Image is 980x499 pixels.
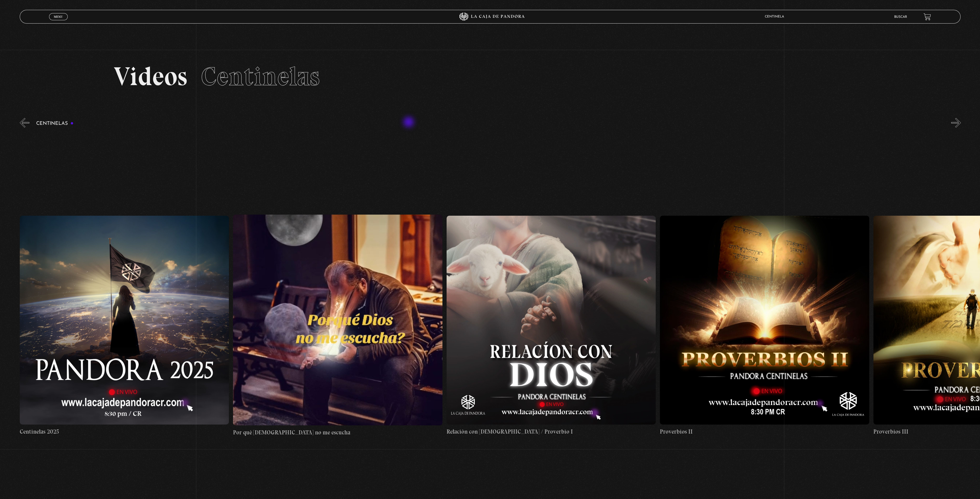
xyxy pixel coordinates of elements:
[54,15,63,18] span: Menu
[894,15,907,19] a: Buscar
[447,427,656,436] h4: Relación con [DEMOGRAPHIC_DATA] / Proverbio I
[660,427,869,436] h4: Proverbios II
[762,15,789,18] span: CENTINELA
[20,118,29,128] button: Previous
[924,13,931,21] a: View your shopping cart
[52,20,65,24] span: Cerrar
[951,118,961,128] button: Next
[20,427,229,436] h4: Centinelas 2025
[114,64,867,90] h2: Videos
[233,428,442,437] h4: Por qué [DEMOGRAPHIC_DATA] no me escucha
[36,121,74,126] h3: Centinelas
[201,61,320,92] span: Centinelas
